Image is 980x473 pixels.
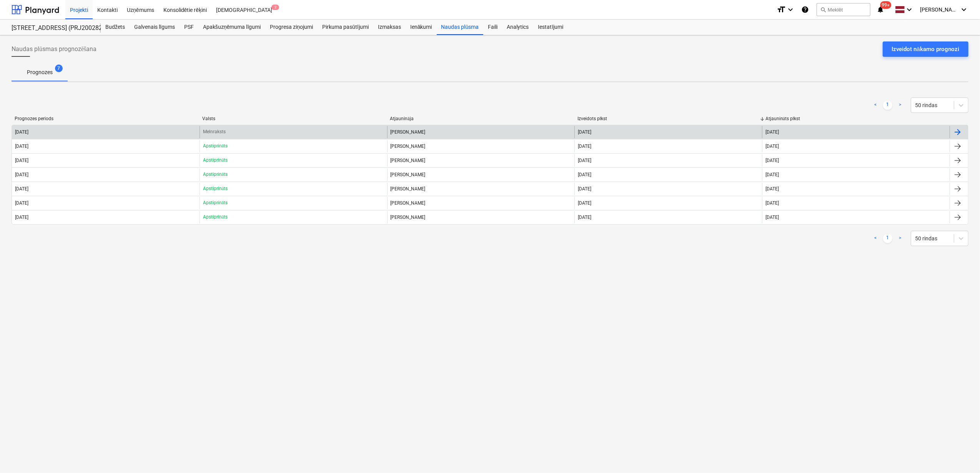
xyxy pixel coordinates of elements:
i: keyboard_arrow_down [959,5,968,14]
p: Apstiprināts [203,143,228,149]
p: Apstiprināts [203,200,228,206]
div: Izveidots plkst [578,116,759,121]
p: Melnraksts [203,129,226,135]
div: Prognozes periods [15,116,196,121]
a: Analytics [502,20,533,35]
div: [DATE] [578,129,591,135]
a: Progresa ziņojumi [265,20,318,35]
a: PSF [180,20,198,35]
a: Previous page [871,101,880,110]
div: [DATE] [765,186,779,192]
span: 99+ [880,1,892,9]
a: Previous page [871,234,880,243]
a: Next page [895,101,905,110]
div: [DATE] [765,172,779,177]
span: [PERSON_NAME] [920,7,958,13]
div: [PERSON_NAME] [387,169,575,181]
div: [DATE] [765,215,779,220]
div: Valsts [202,116,384,121]
p: Apstiprināts [203,157,228,164]
a: Ienākumi [406,20,437,35]
i: notifications [877,5,884,14]
div: [DATE] [578,215,591,220]
i: format_size [777,5,786,14]
div: [DATE] [578,200,591,206]
div: [DATE] [15,200,28,206]
p: Apstiprināts [203,185,228,192]
span: 7 [55,64,63,72]
i: keyboard_arrow_down [786,5,795,14]
a: Izmaksas [373,20,406,35]
div: [DATE] [765,129,779,135]
a: Budžets [101,20,130,35]
a: Next page [895,234,905,243]
span: search [820,7,826,13]
div: [PERSON_NAME] [387,197,575,209]
div: [DATE] [15,144,28,149]
div: [STREET_ADDRESS] (PRJ2002826) 2601978 [12,24,92,32]
div: [DATE] [765,144,779,149]
div: [PERSON_NAME] [387,140,575,152]
div: [DATE] [15,215,28,220]
div: Atjaunināja [390,116,571,122]
p: Apstiprināts [203,214,228,220]
p: Apstiprināts [203,171,228,178]
div: [PERSON_NAME] [387,126,575,138]
p: Prognozes [27,68,53,76]
div: [DATE] [578,186,591,192]
button: Izveidot nākamo prognozi [883,41,968,57]
a: Apakšuzņēmuma līgumi [198,20,265,35]
div: Atjaunināts plkst [765,116,947,122]
div: [DATE] [15,129,28,135]
span: 2 [271,5,279,10]
span: Naudas plūsmas prognozēšana [12,45,97,54]
i: keyboard_arrow_down [905,5,914,14]
div: [DATE] [578,144,591,149]
div: [DATE] [578,172,591,177]
button: Meklēt [817,3,870,16]
div: [DATE] [15,158,28,163]
i: Zināšanu pamats [801,5,809,14]
a: Page 1 is your current page [883,101,892,110]
div: [DATE] [578,158,591,163]
div: [PERSON_NAME] [387,154,575,167]
div: Izveidot nākamo prognozi [892,44,959,54]
div: [DATE] [15,186,28,192]
a: Page 1 is your current page [883,234,892,243]
a: Galvenais līgums [130,20,180,35]
div: [DATE] [765,200,779,206]
div: [PERSON_NAME] [387,211,575,223]
div: [PERSON_NAME] [387,183,575,195]
a: Faili [483,20,502,35]
div: [DATE] [765,158,779,163]
div: [DATE] [15,172,28,177]
a: Naudas plūsma [437,20,484,35]
a: Pirkuma pasūtījumi [318,20,373,35]
a: Iestatījumi [533,20,568,35]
